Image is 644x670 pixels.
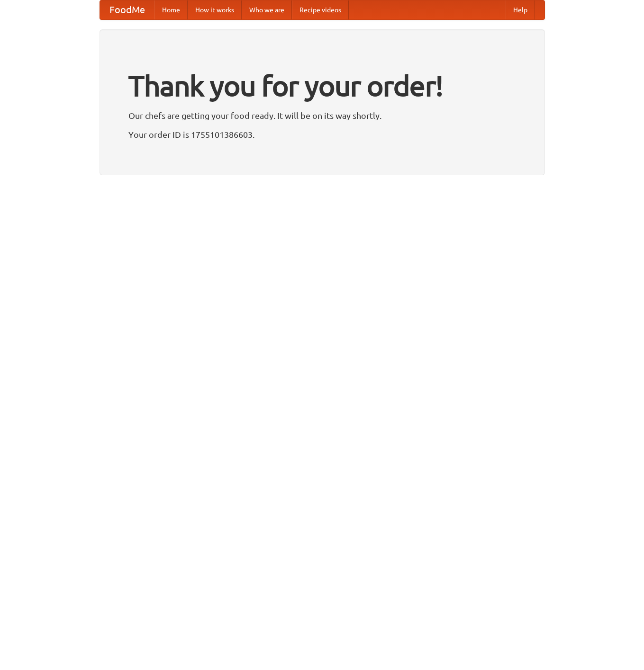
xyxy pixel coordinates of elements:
h1: Thank you for your order! [128,63,516,108]
a: Home [154,0,188,19]
a: Help [506,0,535,19]
a: How it works [188,0,242,19]
a: FoodMe [100,0,154,19]
a: Who we are [242,0,292,19]
p: Your order ID is 1755101386603. [128,127,516,142]
a: Recipe videos [292,0,349,19]
p: Our chefs are getting your food ready. It will be on its way shortly. [128,108,516,123]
